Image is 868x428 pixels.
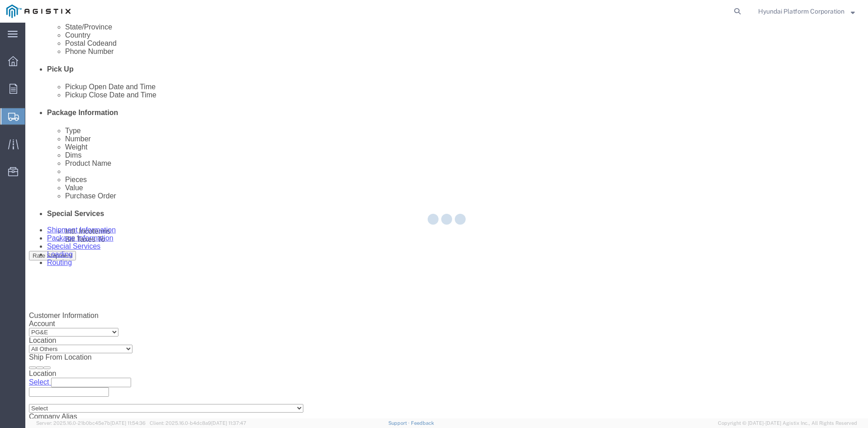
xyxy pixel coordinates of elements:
span: Copyright © [DATE]-[DATE] Agistix Inc., All Rights Reserved [718,419,857,427]
a: Support [388,420,411,426]
span: Hyundai Platform Corporation [758,6,844,16]
span: [DATE] 11:37:47 [211,420,246,426]
button: Hyundai Platform Corporation [758,6,855,17]
span: Server: 2025.16.0-21b0bc45e7b [36,420,146,426]
span: Client: 2025.16.0-b4dc8a9 [150,420,246,426]
img: logo [6,5,71,18]
span: [DATE] 11:54:36 [110,420,146,426]
a: Feedback [411,420,434,426]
